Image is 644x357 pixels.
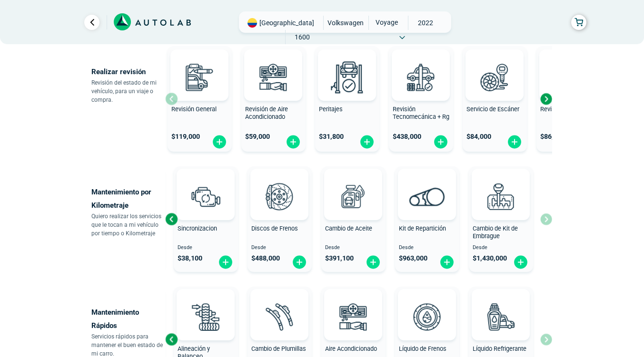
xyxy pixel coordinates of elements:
span: Revisión de Aire Acondicionado [245,106,288,121]
img: liquido_frenos-v3.svg [406,296,448,338]
span: Desde [251,245,308,251]
img: fi_plus-circle2.svg [366,255,381,270]
p: Realizar revisión [91,65,165,78]
img: AD0BCuuxAAAAAElFTkSuQmCC [413,171,441,199]
button: Peritajes $31,800 [315,46,379,152]
button: Sincronizacion Desde $38,100 [174,166,238,272]
span: Desde [178,245,234,251]
span: $ 391,100 [325,254,354,262]
img: Flag of COLOMBIA [248,18,257,28]
span: $ 84,000 [466,133,491,141]
img: AD0BCuuxAAAAAElFTkSuQmCC [191,291,220,319]
span: VOYAGE [369,16,403,29]
img: AD0BCuuxAAAAAElFTkSuQmCC [191,171,220,199]
button: Cambio de Kit de Embrague Desde $1,430,000 [469,166,533,272]
img: escaner-v3.svg [474,56,515,98]
span: $ 438,000 [393,133,421,141]
button: Kit de Repartición Desde $963,000 [395,166,459,272]
img: AD0BCuuxAAAAAElFTkSuQmCC [413,291,441,319]
img: cambio_de_aceite-v3.svg [332,175,374,217]
img: AD0BCuuxAAAAAElFTkSuQmCC [265,171,294,199]
img: fi_plus-circle2.svg [286,135,301,149]
span: Servicio de Escáner [466,106,519,113]
img: fi_plus-circle2.svg [218,255,233,270]
img: kit_de_embrague-v3.svg [480,175,522,217]
img: plumillas-v3.svg [258,296,300,338]
span: $ 31,800 [319,133,344,141]
img: fi_plus-circle2.svg [513,255,528,270]
button: Cambio de Aceite Desde $391,100 [321,166,386,272]
div: Previous slide [164,212,178,226]
span: Desde [473,245,529,251]
img: fi_plus-circle2.svg [433,135,448,149]
button: Revisión de Aire Acondicionado $59,000 [241,46,306,152]
a: Ir al paso anterior [84,15,99,30]
span: Cambio de Aceite [325,225,372,232]
span: $ 59,000 [245,133,270,141]
img: AD0BCuuxAAAAAElFTkSuQmCC [185,51,214,80]
img: revision_tecno_mecanica-v3.svg [400,56,442,98]
span: VOLKSWAGEN [327,16,364,30]
img: fi_plus-circle2.svg [292,255,307,270]
span: Líquido Refrigerante [473,345,526,352]
img: sincronizacion-v3.svg [185,175,227,217]
span: $ 963,000 [399,254,427,262]
span: Cambio de Plumillas [251,345,306,352]
img: AD0BCuuxAAAAAElFTkSuQmCC [406,51,435,80]
p: Mantenimiento por Kilometraje [91,185,165,212]
span: Revisión Tecnomecánica + Rg [393,106,449,121]
img: AD0BCuuxAAAAAElFTkSuQmCC [339,171,367,199]
img: AD0BCuuxAAAAAElFTkSuQmCC [339,291,367,319]
span: Sincronizacion [178,225,217,232]
p: Mantenimiento Rápidos [91,306,165,332]
img: AD0BCuuxAAAAAElFTkSuQmCC [486,171,515,199]
img: correa_de_reparticion-v3.svg [409,187,445,206]
img: AD0BCuuxAAAAAElFTkSuQmCC [259,51,287,80]
button: Revisión de Batería $86,900 [536,46,601,152]
span: Revisión General [171,106,217,113]
img: fi_plus-circle2.svg [439,255,455,270]
img: alineacion_y_balanceo-v3.svg [185,296,227,338]
img: frenos2-v3.svg [258,175,300,217]
img: aire_acondicionado-v3.svg [252,56,294,98]
span: $ 488,000 [251,254,280,262]
div: Next slide [539,92,553,106]
span: [GEOGRAPHIC_DATA] [259,18,314,28]
span: Desde [325,245,382,251]
img: fi_plus-circle2.svg [507,135,522,149]
span: 2022 [408,16,442,30]
span: Desde [399,245,456,251]
span: $ 38,100 [178,254,202,262]
img: AD0BCuuxAAAAAElFTkSuQmCC [333,51,361,80]
p: Quiero realizar los servicios que le tocan a mi vehículo por tiempo o Kilometraje [91,212,165,238]
img: fi_plus-circle2.svg [359,135,375,149]
img: cambio_bateria-v3.svg [547,56,589,98]
span: Líquido de Frenos [399,345,446,352]
img: revision_general-v3.svg [178,56,220,98]
button: Discos de Frenos Desde $488,000 [248,166,312,272]
span: Revisión de Batería [540,106,592,113]
button: Revisión Tecnomecánica + Rg $438,000 [389,46,453,152]
div: Previous slide [164,332,178,347]
img: aire_acondicionado-v3.svg [332,296,374,338]
span: 1600 [286,30,319,44]
img: AD0BCuuxAAAAAElFTkSuQmCC [486,291,515,319]
span: Peritajes [319,106,343,113]
span: Aire Acondicionado [325,345,377,352]
span: $ 1,430,000 [473,254,507,262]
img: AD0BCuuxAAAAAElFTkSuQmCC [480,51,509,80]
span: Discos de Frenos [251,225,298,232]
span: $ 86,900 [540,133,565,141]
p: Revisión del estado de mi vehículo, para un viaje o compra. [91,78,165,104]
button: Servicio de Escáner $84,000 [463,46,527,152]
button: Revisión General $119,000 [168,46,232,152]
span: $ 119,000 [171,133,200,141]
span: Kit de Repartición [399,225,446,232]
img: liquido_refrigerante-v3.svg [480,296,522,338]
img: peritaje-v3.svg [326,56,368,98]
span: Cambio de Kit de Embrague [473,225,518,240]
img: fi_plus-circle2.svg [212,135,227,149]
img: AD0BCuuxAAAAAElFTkSuQmCC [265,291,294,319]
